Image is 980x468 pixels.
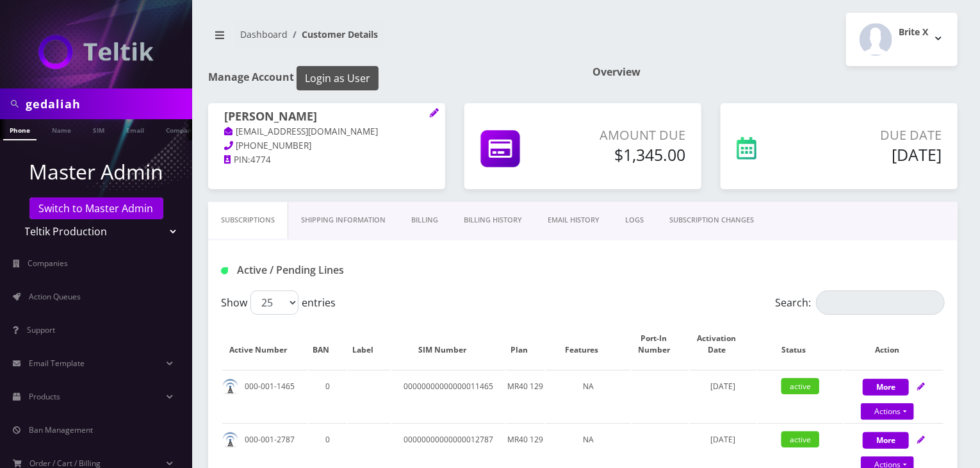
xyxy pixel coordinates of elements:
th: Plan: activate to sort column ascending [507,320,544,369]
span: 4774 [250,154,271,165]
input: Search: [816,290,945,315]
span: Email Template [29,358,85,369]
a: LOGS [612,202,657,238]
span: Companies [28,258,69,269]
span: Action Queues [29,291,81,302]
a: Name [45,119,78,139]
a: Company [159,119,202,139]
img: Teltik Production [38,35,154,69]
a: [EMAIL_ADDRESS][DOMAIN_NAME] [224,126,379,138]
button: More [863,432,909,449]
span: active [781,431,819,447]
a: Billing [398,202,451,238]
h5: $1,345.00 [574,145,685,164]
a: Switch to Master Admin [29,197,163,219]
a: PIN: [224,154,250,167]
button: Brite X [846,13,958,66]
th: Status: activate to sort column ascending [758,320,843,369]
a: Subscriptions [208,202,288,238]
td: 000-001-1465 [222,370,307,422]
h1: Manage Account [208,66,573,90]
button: Login as User [297,66,379,90]
a: Phone [3,119,37,140]
span: [PHONE_NUMBER] [236,140,312,151]
h1: Overview [592,66,958,78]
th: Activation Date: activate to sort column ascending [690,320,756,369]
a: Dashboard [240,28,288,40]
a: Email [120,119,151,139]
p: Amount Due [574,126,685,145]
span: active [781,378,819,394]
th: BAN: activate to sort column ascending [309,320,347,369]
span: [DATE] [711,381,736,392]
img: default.png [222,379,238,395]
span: Support [27,324,55,335]
img: Active / Pending Lines [221,267,228,274]
td: 00000000000000011465 [392,370,505,422]
span: Products [29,391,60,402]
input: Search in Company [26,92,189,116]
a: Actions [861,403,914,420]
a: Shipping Information [288,202,398,238]
th: Features: activate to sort column ascending [546,320,631,369]
a: Billing History [451,202,535,238]
td: NA [546,370,631,422]
a: SUBSCRIPTION CHANGES [657,202,767,238]
th: Action: activate to sort column ascending [844,320,943,369]
th: Label: activate to sort column ascending [348,320,391,369]
a: Login as User [294,70,379,84]
label: Search: [775,290,945,315]
li: Customer Details [288,28,378,41]
select: Showentries [250,290,298,315]
a: EMAIL HISTORY [535,202,612,238]
p: Due Date [812,126,942,145]
a: SIM [86,119,111,139]
td: 0 [309,370,347,422]
th: Active Number: activate to sort column ascending [222,320,307,369]
button: More [863,379,909,396]
h5: [DATE] [812,145,942,164]
h2: Brite X [899,27,928,38]
label: Show entries [221,290,336,315]
span: Ban Management [29,424,93,435]
img: default.png [222,432,238,448]
th: Port-In Number: activate to sort column ascending [632,320,689,369]
nav: breadcrumb [208,21,573,58]
span: [DATE] [711,434,736,445]
th: SIM Number: activate to sort column ascending [392,320,505,369]
td: MR40 129 [507,370,544,422]
h1: [PERSON_NAME] [224,110,429,125]
h1: Active / Pending Lines [221,264,450,276]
